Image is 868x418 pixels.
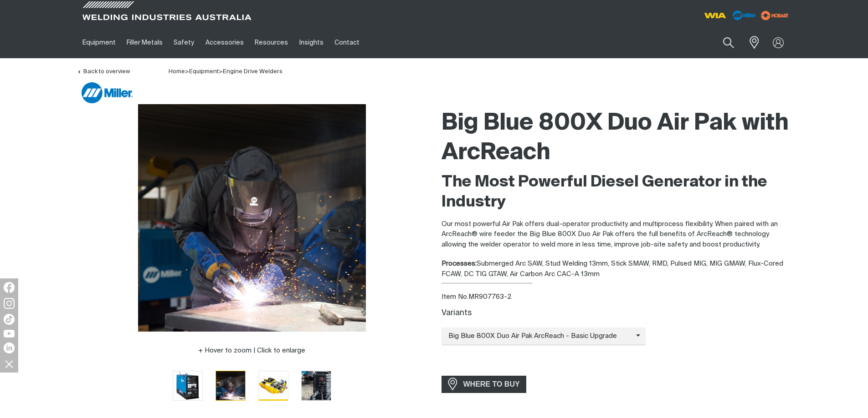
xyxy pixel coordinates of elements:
[200,27,249,58] a: Accessories
[701,32,744,53] input: Product name or item number...
[77,69,130,75] a: Back to overview of Engine Drive Welders
[442,219,791,250] p: Our most powerful Air Pak offers dual-operator productivity and multiprocess flexibility. When pa...
[216,371,245,400] img: Big Blue 800X Duo Air Pak with ArcReach
[4,314,15,325] img: TikTok
[168,27,200,58] a: Safety
[329,27,365,58] a: Contact
[173,371,203,401] button: Go to slide 1
[258,371,288,401] button: Go to slide 3
[82,82,133,103] img: Miller
[249,27,293,58] a: Resources
[442,309,472,317] label: Variants
[442,259,791,279] div: Submerged Arc SAW, Stud Welding 13mm, Stick SMAW, RMD, Pulsed MIG, MIG GMAW, Flux-Cored FCAW, DC ...
[4,342,15,353] img: LinkedIn
[4,282,15,293] img: Facebook
[77,27,613,58] nav: Main
[4,298,15,309] img: Instagram
[442,260,477,267] strong: Processes:
[442,376,527,393] a: WHERE TO BUY
[293,27,329,58] a: Insights
[442,292,791,302] div: Item No. MR907763-2
[189,69,219,75] a: Equipment
[169,69,185,75] span: Home
[223,69,282,75] a: Engine Drive Welders
[138,104,366,332] img: Big Blue 800X Duo Air Pak with ArcReach
[1,356,17,372] img: hide socials
[442,331,636,342] span: Big Blue 800X Duo Air Pak ArcReach - Basic Upgrade
[77,27,121,58] a: Equipment
[302,371,331,400] img: Big Blue 800X Duo Air Pak with ArcReach
[121,27,168,58] a: Filler Metals
[193,345,311,356] button: Hover to zoom | Click to enlarge
[169,68,185,75] a: Home
[301,371,331,401] button: Go to slide 4
[442,172,791,212] h2: The Most Powerful Diesel Generator in the Industry
[442,109,791,168] h1: Big Blue 800X Duo Air Pak with ArcReach
[457,377,526,392] span: WHERE TO BUY
[259,371,288,400] img: Big Blue 800X Duo Air Pak with ArcReach
[173,371,202,400] img: Big Blue 800X Duo Air Pak with ArcReach
[713,32,744,53] button: Search products
[216,371,246,401] button: Go to slide 2
[185,69,189,75] span: >
[4,330,15,337] img: YouTube
[219,69,223,75] span: >
[758,9,791,22] img: miller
